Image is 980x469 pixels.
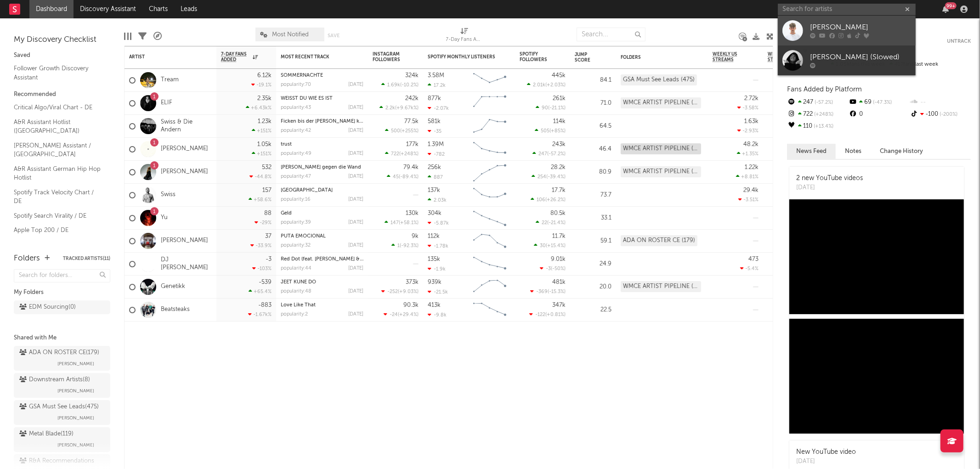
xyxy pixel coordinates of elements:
[575,52,598,63] div: Jump Score
[745,164,759,170] div: 1.22k
[575,282,612,293] div: 20.0
[469,92,510,115] svg: Chart title
[281,165,361,170] a: [PERSON_NAME] gegen die Wand
[428,141,444,147] div: 1.39M
[848,96,909,108] div: 69
[787,144,836,159] button: News Feed
[387,174,419,180] div: ( )
[428,82,446,88] div: 17.2k
[281,54,350,60] div: Most Recent Track
[258,119,272,124] div: 1.23k
[57,440,94,451] span: [PERSON_NAME]
[348,128,363,133] div: [DATE]
[281,197,311,202] div: popularity: 16
[14,63,101,82] a: Follower Growth Discovery Assistant
[385,128,419,134] div: ( )
[428,187,440,193] div: 137k
[281,257,402,262] a: Red Dot (feat. [PERSON_NAME] & [PERSON_NAME])
[428,210,442,216] div: 304k
[281,220,311,225] div: popularity: 39
[405,96,419,102] div: 242k
[428,73,444,79] div: 3.58M
[428,289,448,295] div: -21.5k
[14,300,110,314] a: EDM Sourcing(0)
[538,152,547,157] span: 247
[14,225,101,235] a: Apple Top 200 / DE
[281,151,312,156] div: popularity: 49
[535,128,566,134] div: ( )
[14,346,110,371] a: ADA ON ROSTER CE(179)[PERSON_NAME]
[161,168,208,176] a: [PERSON_NAME]
[547,83,564,88] span: +2.03 %
[428,54,497,60] div: Spotify Monthly Listeners
[391,243,419,249] div: ( )
[348,82,363,87] div: [DATE]
[621,143,701,154] div: WMCE ARTIST PIPELINE (ADA + A&R) (683)
[621,235,697,246] div: ADA ON ROSTER CE (179)
[402,129,417,134] span: +255 %
[255,220,272,226] div: -29 %
[249,174,272,180] div: -44.8 %
[257,73,272,79] div: 6.12k
[161,283,185,291] a: Genetikk
[575,75,612,86] div: 84.1
[262,187,272,193] div: 157
[532,174,566,180] div: ( )
[249,197,272,203] div: +58.6 %
[428,128,442,134] div: -35
[813,112,833,117] span: +248 %
[391,129,400,134] span: 500
[738,197,759,203] div: -3.51 %
[14,373,110,398] a: Downstream Artists(8)[PERSON_NAME]
[535,312,545,317] span: -122
[945,2,957,9] div: 99 +
[161,256,212,272] a: DJ [PERSON_NAME]
[391,152,399,157] span: 722
[281,280,316,285] a: JEET KUNE DO
[796,183,863,192] div: [DATE]
[387,289,398,294] span: -252
[402,83,417,88] span: -10.2 %
[446,34,483,45] div: 7-Day Fans Added (7-Day Fans Added)
[252,266,272,271] div: -103 %
[532,151,566,157] div: ( )
[281,303,363,308] div: Love Like That
[552,233,566,239] div: 11.7k
[252,128,272,134] div: +151 %
[281,257,363,262] div: Red Dot (feat. Shindy & AJ Tracey)
[397,106,417,111] span: +9.67k %
[534,243,566,249] div: ( )
[428,256,440,262] div: 135k
[848,108,909,120] div: 0
[281,234,363,239] div: PUTA EMOCIONAL
[553,96,566,102] div: 261k
[393,175,399,180] span: 45
[14,117,101,136] a: A&R Assistant Hotlist ([GEOGRAPHIC_DATA])
[19,374,90,385] div: Downstream Artists ( 8 )
[19,429,74,440] div: Metal Blade ( 119 )
[258,302,272,308] div: -883
[262,164,272,170] div: 532
[575,98,612,109] div: 71.0
[14,427,110,452] a: Metal Blade(119)[PERSON_NAME]
[391,220,399,226] span: 147
[428,243,448,249] div: -1.78k
[404,119,419,124] div: 77.5k
[281,82,311,87] div: popularity: 70
[161,76,179,84] a: Tream
[281,128,311,133] div: popularity: 42
[469,161,510,184] svg: Chart title
[281,174,311,179] div: popularity: 47
[428,279,442,285] div: 939k
[161,99,172,107] a: ELIF
[14,187,101,206] a: Spotify Track Velocity Chart / DE
[221,51,250,62] span: 7-Day Fans Added
[546,266,551,271] span: -3
[550,210,566,216] div: 80.5k
[348,289,363,294] div: [DATE]
[621,74,697,85] div: GSA Must See Leads (475)
[428,105,449,111] div: -2.07k
[384,311,419,317] div: ( )
[547,312,564,317] span: +0.81 %
[281,142,292,147] a: trust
